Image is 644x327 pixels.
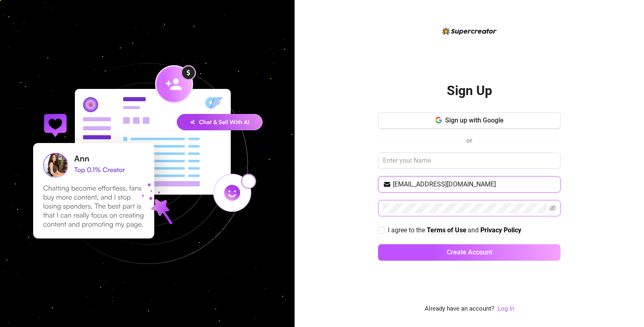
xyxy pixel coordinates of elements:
[393,179,556,189] input: Your email
[480,226,521,234] strong: Privacy Policy
[549,205,556,211] span: eye-invisible
[427,226,466,235] a: Terms of Use
[425,304,494,314] span: Already have an account?
[378,112,561,129] button: Sign up with Google
[445,116,504,124] span: Sign up with Google
[447,248,492,256] span: Create Account
[378,244,561,261] button: Create Account
[442,27,497,35] img: logo-BBDzfeDw.svg
[6,22,289,305] img: signup-background-D0MIrEPF.svg
[468,226,480,234] span: and
[427,226,466,234] strong: Terms of Use
[498,305,514,312] a: Log In
[498,304,514,314] a: Log In
[480,226,521,235] a: Privacy Policy
[466,137,472,144] span: or
[388,226,427,234] span: I agree to the
[447,82,492,99] h2: Sign Up
[378,152,561,169] input: Enter your Name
